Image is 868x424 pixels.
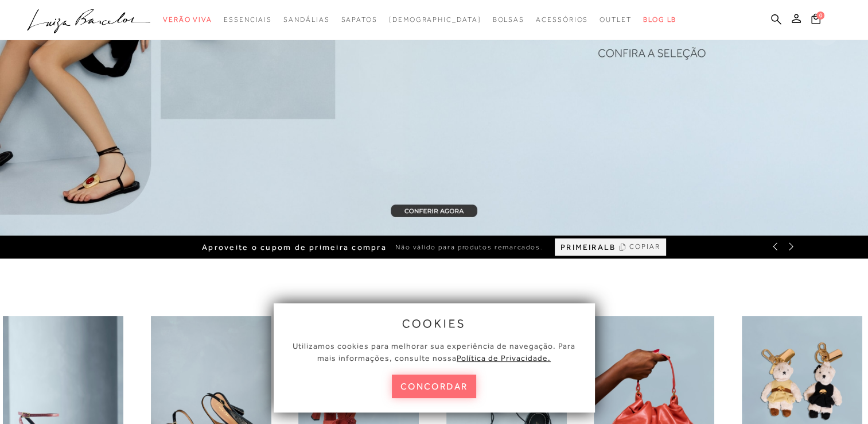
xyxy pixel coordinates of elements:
a: noSubCategoriesText [600,9,632,30]
span: cookies [402,317,466,330]
span: Não válido para produtos remarcados. [395,242,543,252]
a: noSubCategoriesText [283,9,329,30]
span: Sapatos [341,16,377,24]
button: 0 [808,13,824,28]
a: Política de Privacidade. [457,353,551,363]
a: noSubCategoriesText [536,9,588,30]
span: Aproveite o cupom de primeira compra [202,242,387,252]
a: noSubCategoriesText [224,9,272,30]
span: Verão Viva [163,16,212,24]
span: PRIMEIRALB [560,242,616,252]
button: concordar [392,375,477,398]
span: BLOG LB [643,16,676,24]
a: noSubCategoriesText [389,9,481,30]
span: Acessórios [536,16,588,24]
span: Bolsas [492,16,524,24]
a: noSubCategoriesText [492,9,524,30]
span: Sandálias [283,16,329,24]
a: noSubCategoriesText [341,9,377,30]
span: Utilizamos cookies para melhorar sua experiência de navegação. Para mais informações, consulte nossa [293,341,575,363]
span: Outlet [600,16,632,24]
span: COPIAR [629,241,660,252]
a: noSubCategoriesText [163,9,212,30]
span: 0 [816,11,824,20]
a: BLOG LB [643,9,676,30]
span: Essenciais [224,16,272,24]
span: [DEMOGRAPHIC_DATA] [389,16,481,24]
